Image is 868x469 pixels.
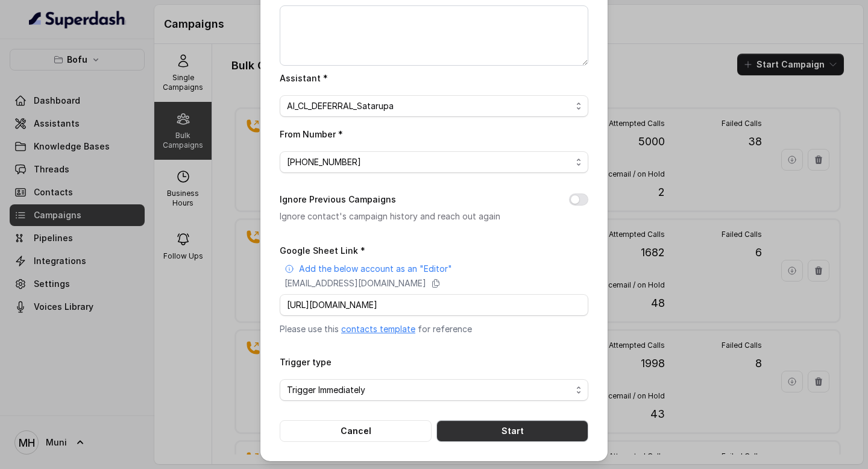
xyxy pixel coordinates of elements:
label: From Number * [280,129,343,139]
p: [EMAIL_ADDRESS][DOMAIN_NAME] [285,277,426,289]
button: [PHONE_NUMBER] [280,151,588,173]
label: Ignore Previous Campaigns [280,192,396,207]
p: Add the below account as an "Editor" [299,263,452,275]
a: contacts template [341,324,415,334]
p: Ignore contact's campaign history and reach out again [280,209,550,224]
button: AI_CL_DEFERRAL_Satarupa [280,95,588,117]
label: Google Sheet Link * [280,245,365,256]
button: Start [436,420,588,442]
button: Trigger Immediately [280,379,588,401]
span: [PHONE_NUMBER] [287,155,571,169]
span: Trigger Immediately [287,383,571,397]
span: AI_CL_DEFERRAL_Satarupa [287,99,571,113]
label: Assistant * [280,73,328,83]
label: Trigger type [280,357,332,367]
button: Cancel [280,420,432,442]
p: Please use this for reference [280,323,588,335]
